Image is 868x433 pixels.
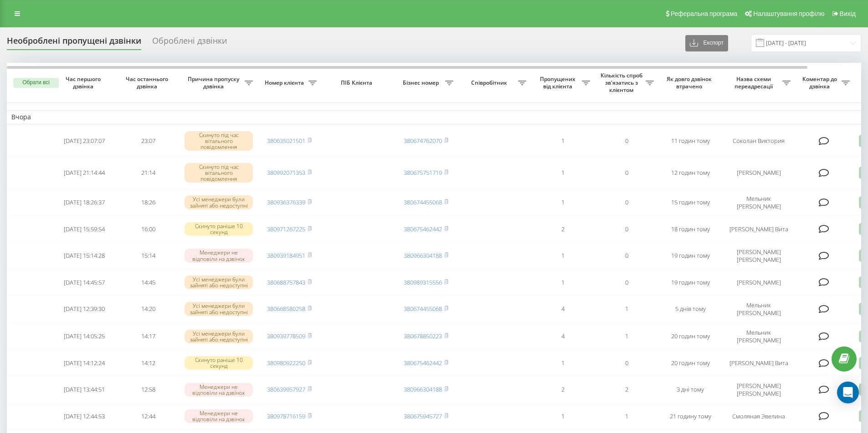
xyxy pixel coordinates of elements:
[595,377,658,402] td: 2
[595,158,658,188] td: 0
[399,79,445,87] span: Бізнес номер
[722,217,795,241] td: [PERSON_NAME] Вита
[267,359,305,367] a: 380980922250
[658,217,722,241] td: 18 годин тому
[52,217,116,241] td: [DATE] 15:59:54
[800,76,842,90] span: Коментар до дзвінка
[727,76,782,90] span: Назва схеми переадресації
[116,377,180,402] td: 12:58
[52,270,116,295] td: [DATE] 14:45:57
[462,79,518,87] span: Співробітник
[753,10,824,17] span: Налаштування профілю
[837,382,859,403] div: Open Intercom Messenger
[52,190,116,215] td: [DATE] 18:26:37
[52,404,116,428] td: [DATE] 12:44:53
[116,270,180,295] td: 14:45
[404,198,442,206] a: 380674455068
[531,404,595,428] td: 1
[404,412,442,420] a: 380675945727
[658,296,722,321] td: 5 днів тому
[52,126,116,156] td: [DATE] 23:07:07
[7,36,141,50] div: Необроблені пропущені дзвінки
[531,377,595,402] td: 2
[658,270,722,295] td: 19 годин тому
[116,296,180,321] td: 14:20
[267,278,305,286] a: 380688757843
[671,10,738,17] span: Реферальна програма
[404,278,442,286] a: 380989315556
[116,404,180,428] td: 12:44
[722,324,795,349] td: Мельник [PERSON_NAME]
[116,217,180,241] td: 16:00
[185,76,245,90] span: Причина пропуску дзвінка
[531,158,595,188] td: 1
[722,190,795,215] td: Мельник [PERSON_NAME]
[722,296,795,321] td: Мельник [PERSON_NAME]
[595,324,658,349] td: 1
[722,270,795,295] td: [PERSON_NAME]
[595,404,658,428] td: 1
[185,131,253,151] div: Скинуто під час вітального повідомлення
[595,126,658,156] td: 0
[658,404,722,428] td: 21 годину тому
[185,249,253,262] div: Менеджери не відповіли на дзвінок
[185,275,253,289] div: Усі менеджери були зайняті або недоступні
[267,251,305,260] a: 380939184951
[531,324,595,349] td: 4
[116,351,180,375] td: 14:12
[840,10,856,17] span: Вихід
[531,351,595,375] td: 1
[658,126,722,156] td: 11 годин тому
[52,324,116,349] td: [DATE] 14:05:25
[658,190,722,215] td: 15 годин тому
[116,243,180,269] td: 15:14
[535,76,582,90] span: Пропущених від клієнта
[13,78,59,88] button: Обрати всі
[185,222,253,236] div: Скинуто раніше 10 секунд
[116,324,180,349] td: 14:17
[722,404,795,428] td: Смоляная Эвелина
[531,243,595,269] td: 1
[658,243,722,269] td: 19 годин тому
[185,330,253,343] div: Усі менеджери були зайняті або недоступні
[531,190,595,215] td: 1
[267,332,305,340] a: 380939778509
[722,351,795,375] td: [PERSON_NAME] Вита
[685,35,728,51] button: Експорт
[267,137,305,145] a: 380635021501
[595,270,658,295] td: 0
[262,79,308,87] span: Номер клієнта
[531,296,595,321] td: 4
[404,385,442,393] a: 380966304188
[722,377,795,402] td: [PERSON_NAME] [PERSON_NAME]
[52,158,116,188] td: [DATE] 21:14:44
[722,126,795,156] td: Соколан Виктория
[52,243,116,269] td: [DATE] 15:14:28
[404,225,442,233] a: 380675462442
[595,217,658,241] td: 0
[267,225,305,233] a: 380971267225
[722,243,795,269] td: [PERSON_NAME] [PERSON_NAME]
[267,385,305,393] a: 380639957927
[116,126,180,156] td: 23:07
[595,190,658,215] td: 0
[185,383,253,397] div: Менеджери не відповіли на дзвінок
[404,251,442,260] a: 380966304188
[666,76,715,90] span: Як довго дзвінок втрачено
[404,137,442,145] a: 380674762070
[152,36,227,50] div: Оброблені дзвінки
[595,351,658,375] td: 0
[531,217,595,241] td: 2
[595,296,658,321] td: 1
[267,305,305,313] a: 380668580258
[123,76,173,90] span: Час останнього дзвінка
[595,243,658,269] td: 0
[185,302,253,316] div: Усі менеджери були зайняті або недоступні
[658,158,722,188] td: 12 годин тому
[404,305,442,313] a: 380674455068
[658,351,722,375] td: 20 годин тому
[404,359,442,367] a: 380675462442
[267,168,305,177] a: 380992071353
[116,158,180,188] td: 21:14
[60,76,109,90] span: Час першого дзвінка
